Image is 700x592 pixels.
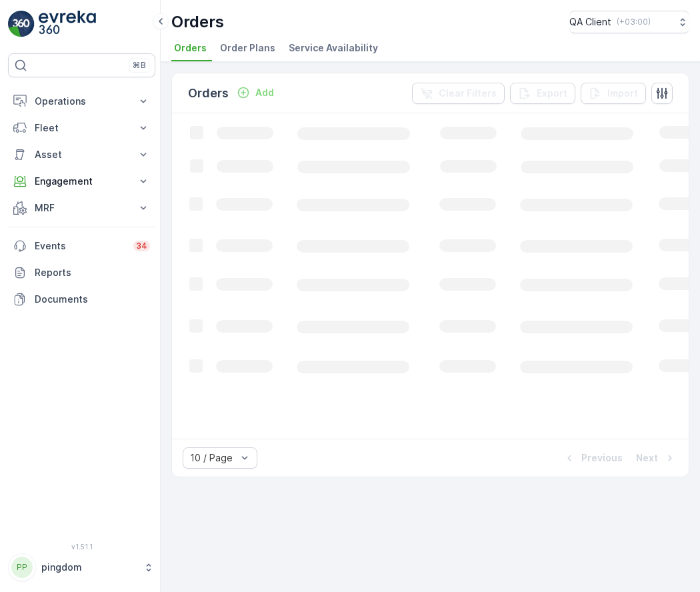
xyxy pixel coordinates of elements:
[35,121,129,135] p: Fleet
[569,11,689,33] button: QA Client(+03:00)
[231,85,279,101] button: Add
[35,175,129,188] p: Engagement
[8,141,155,168] button: Asset
[8,553,155,581] button: PPpingdom
[133,60,146,71] p: ⌘B
[8,195,155,221] button: MRF
[35,266,150,279] p: Reports
[581,451,623,465] p: Previous
[171,11,224,33] p: Orders
[11,557,33,578] div: PP
[8,543,155,551] span: v 1.51.1
[188,84,229,103] p: Orders
[8,88,155,115] button: Operations
[35,201,129,215] p: MRF
[607,87,638,100] p: Import
[255,86,274,99] p: Add
[289,41,378,55] span: Service Availability
[617,17,651,27] p: ( +03:00 )
[39,11,96,37] img: logo_light-DOdMpM7g.png
[35,239,125,253] p: Events
[8,286,155,313] a: Documents
[537,87,567,100] p: Export
[35,293,150,306] p: Documents
[136,241,147,251] p: 34
[635,450,678,466] button: Next
[412,83,505,104] button: Clear Filters
[220,41,275,55] span: Order Plans
[581,83,646,104] button: Import
[8,259,155,286] a: Reports
[569,15,611,29] p: QA Client
[636,451,658,465] p: Next
[510,83,575,104] button: Export
[8,115,155,141] button: Fleet
[174,41,207,55] span: Orders
[8,11,35,37] img: logo
[41,561,137,574] p: pingdom
[561,450,624,466] button: Previous
[8,168,155,195] button: Engagement
[35,148,129,161] p: Asset
[35,95,129,108] p: Operations
[439,87,497,100] p: Clear Filters
[8,233,155,259] a: Events34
